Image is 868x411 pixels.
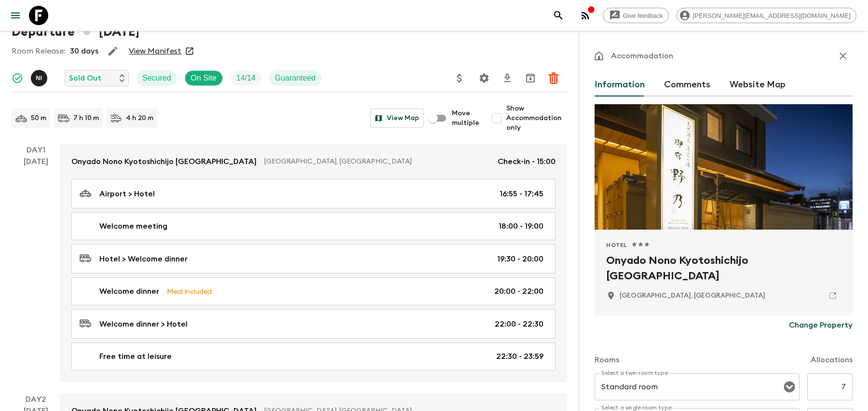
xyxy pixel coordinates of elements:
p: Welcome dinner > Hotel [99,318,188,330]
label: Select a twin room type [601,369,668,377]
a: Hotel > Welcome dinner19:30 - 20:00 [71,244,556,274]
button: Comments [664,73,710,96]
button: Information [595,73,645,96]
p: Check-in - 15:00 [498,156,556,167]
p: Meal Included [167,286,212,297]
span: Move multiple [452,109,479,128]
div: Secured [136,70,177,86]
button: Website Map [730,73,786,96]
div: Photo of Onyado Nono Kyotoshichijo Natural Hot Springs [595,104,853,230]
p: 4 h 20 m [126,113,153,123]
p: Welcome meeting [99,220,167,232]
p: N I [36,74,42,82]
a: Give feedback [603,8,669,23]
span: Give feedback [618,12,668,19]
p: Kyoto, Japan [620,291,765,301]
a: Onyado Nono Kyotoshichijo [GEOGRAPHIC_DATA][GEOGRAPHIC_DATA], [GEOGRAPHIC_DATA]Check-in - 15:00 [60,144,567,179]
p: 14 / 14 [236,72,256,84]
p: Rooms [595,354,619,366]
h2: Onyado Nono Kyotoshichijo [GEOGRAPHIC_DATA] [606,253,841,284]
div: On Site [185,70,223,86]
button: search adventures [549,6,568,25]
button: Download CSV [498,68,517,88]
button: Update Price, Early Bird Discount and Costs [450,68,469,88]
a: Welcome dinnerMeal Included20:00 - 22:00 [71,277,556,305]
a: Welcome dinner > Hotel22:00 - 22:30 [71,309,556,339]
p: [GEOGRAPHIC_DATA], [GEOGRAPHIC_DATA] [264,157,490,166]
a: Welcome meeting18:00 - 19:00 [71,212,556,240]
p: 20:00 - 22:00 [494,286,543,297]
p: 18:00 - 19:00 [499,220,543,232]
p: Guaranteed [275,72,316,84]
button: View Map [370,109,424,128]
button: Change Property [789,315,853,335]
div: [DATE] [24,156,48,382]
p: Onyado Nono Kyotoshichijo [GEOGRAPHIC_DATA] [71,156,257,167]
p: Room Release: [12,45,65,57]
p: On Site [191,72,217,84]
div: Trip Fill [231,70,261,86]
a: Free time at leisure22:30 - 23:59 [71,342,556,370]
a: View Manifest [129,46,181,56]
svg: Synced Successfully [12,72,23,84]
span: Naoya Ishida [31,73,49,81]
div: [PERSON_NAME][EMAIL_ADDRESS][DOMAIN_NAME] [677,8,856,23]
p: 50 m [31,113,46,123]
p: Day 2 [12,394,60,405]
p: Day 1 [12,144,60,156]
h1: Departure [DATE] [12,22,139,41]
p: Change Property [789,319,853,331]
p: Sold Out [69,72,101,84]
button: Archive (Completed, Cancelled or Unsynced Departures only) [521,68,540,88]
button: menu [6,6,25,25]
button: Open [783,380,796,394]
p: 16:55 - 17:45 [500,188,543,200]
button: Settings [475,68,494,88]
p: 22:00 - 22:30 [495,318,543,330]
a: Airport > Hotel16:55 - 17:45 [71,179,556,208]
p: Free time at leisure [99,351,172,362]
button: Delete [544,68,563,88]
span: [PERSON_NAME][EMAIL_ADDRESS][DOMAIN_NAME] [688,12,856,19]
p: Secured [142,72,171,84]
p: Airport > Hotel [99,188,155,200]
p: Welcome dinner [99,286,159,297]
button: NI [31,70,49,86]
p: Accommodation [611,50,673,62]
span: Show Accommodation only [506,104,567,133]
p: 22:30 - 23:59 [496,351,543,362]
p: Hotel > Welcome dinner [99,253,188,265]
p: 30 days [70,45,98,57]
p: 19:30 - 20:00 [497,253,543,265]
span: Hotel [606,241,627,249]
p: 7 h 10 m [73,113,99,123]
p: Allocations [811,354,853,366]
